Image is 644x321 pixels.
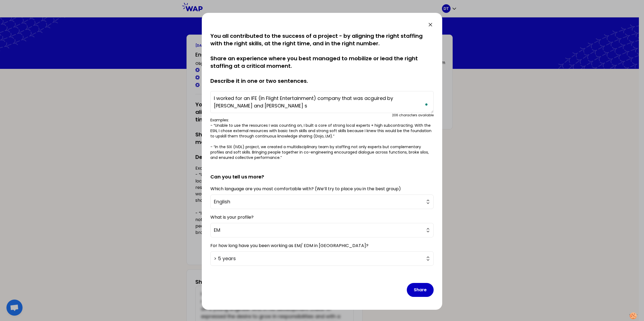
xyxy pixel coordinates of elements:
span: > 5 years [214,255,423,262]
div: 206 characters available [392,113,434,117]
span: EM [214,226,423,234]
button: EM [210,223,434,237]
p: You all contributed to the success of a project - by aligning the right staffing with the right s... [210,32,434,85]
label: For how long have you been working as EM/ EDM in [GEOGRAPHIC_DATA]? [210,242,368,249]
label: What is your profile? [210,214,254,220]
span: English [214,198,423,206]
label: Which language are you most comfortable with? (We’ll try to place you in the best group) [210,186,401,192]
textarea: To enrich screen reader interactions, please activate Accessibility in Grammarly extension settings [210,91,434,113]
button: English [210,195,434,209]
button: > 5 years [210,251,434,266]
h2: Can you tell us more? [210,165,434,181]
p: Examples: - “Unable to use the resources I was counting on, I built a core of strong local expert... [210,117,434,160]
button: Share [407,283,434,297]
